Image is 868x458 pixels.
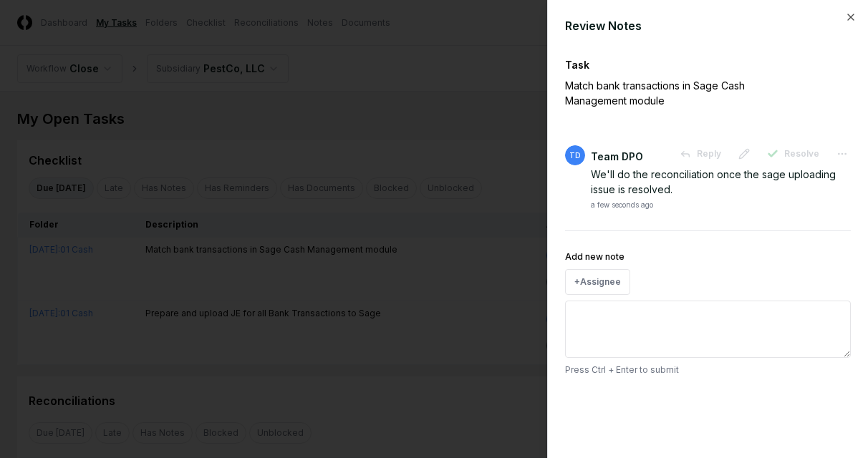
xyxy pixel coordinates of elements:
[565,17,851,34] div: Review Notes
[565,269,630,295] button: +Assignee
[591,167,851,197] div: We'll do the reconciliation once the sage uploading issue is resolved.
[565,57,851,72] div: Task
[565,364,851,376] p: Press Ctrl + Enter to submit
[784,147,819,160] span: Resolve
[671,141,730,167] button: Reply
[591,149,643,164] div: Team DPO
[758,141,828,167] button: Resolve
[565,251,625,262] label: Add new note
[565,78,801,108] p: Match bank transactions in Sage Cash Management module
[591,200,653,210] div: a few seconds ago
[569,150,581,161] span: TD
